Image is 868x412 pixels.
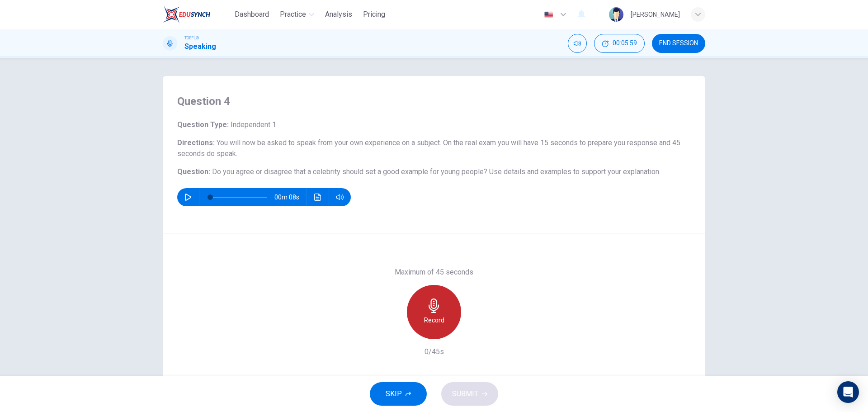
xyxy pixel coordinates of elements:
span: TOEFL® [184,35,199,41]
h6: 0/45s [425,346,444,357]
h6: Question Type : [177,119,691,130]
span: Pricing [363,9,385,20]
span: Do you agree or disagree that a celebrity should set a good example for young people? [212,167,487,176]
span: Analysis [325,9,352,20]
img: EduSynch logo [163,5,210,24]
div: [PERSON_NAME] [631,9,680,20]
button: Click to see the audio transcription [311,188,325,206]
button: 00:05:59 [594,34,645,53]
img: Profile picture [609,7,623,22]
span: Use details and examples to support your explanation. [489,167,660,176]
h6: Directions : [177,137,691,159]
span: Independent 1 [229,120,276,129]
a: EduSynch logo [163,5,231,24]
button: Pricing [359,6,389,23]
div: Open Intercom Messenger [837,381,859,403]
span: You will now be asked to speak from your own experience on a subject. On the real exam you will h... [177,138,680,158]
span: SKIP [386,388,402,400]
h4: Question 4 [177,94,691,109]
button: Dashboard [231,6,273,23]
h6: Record [424,315,444,326]
h6: Question : [177,166,691,177]
span: Dashboard [235,9,269,20]
span: Practice [280,9,306,20]
span: 00m 08s [274,188,307,206]
div: Mute [568,34,587,53]
img: en [543,11,554,18]
button: Record [407,285,461,339]
h6: Maximum of 45 seconds [395,267,473,278]
div: Hide [594,34,645,53]
span: END SESSION [659,40,698,47]
button: SKIP [370,382,427,406]
button: END SESSION [652,34,705,53]
h1: Speaking [184,41,216,52]
span: 00:05:59 [613,40,637,47]
button: Analysis [321,6,356,23]
button: Practice [276,6,318,23]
